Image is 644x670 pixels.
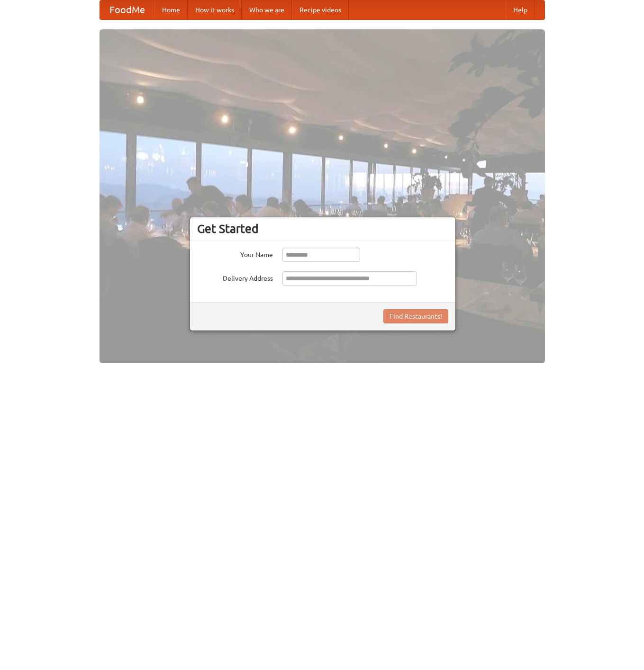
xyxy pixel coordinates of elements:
[292,0,349,19] a: Recipe videos
[188,0,242,19] a: How it works
[506,0,535,19] a: Help
[197,248,273,259] label: Your Name
[197,271,273,283] label: Delivery Address
[197,222,448,236] h3: Get Started
[242,0,292,19] a: Who we are
[383,309,448,323] button: Find Restaurants!
[100,0,154,19] a: FoodMe
[154,0,188,19] a: Home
